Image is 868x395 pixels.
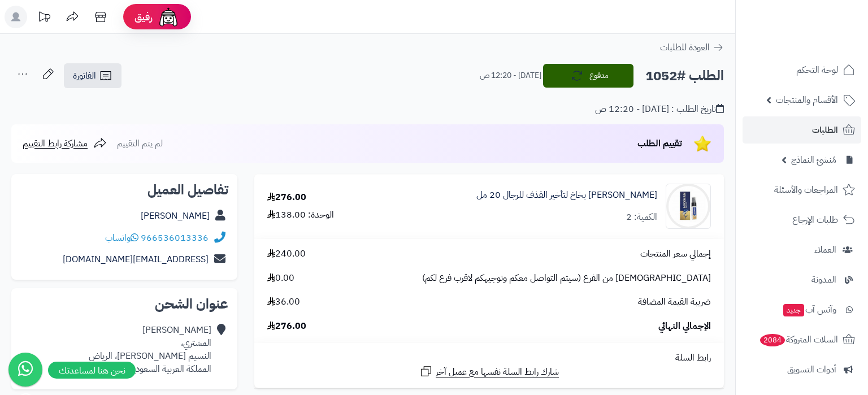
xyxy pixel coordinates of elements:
h2: الطلب #1052 [645,64,724,88]
span: لوحة التحكم [796,62,838,78]
span: الأقسام والمنتجات [776,92,838,108]
a: [PERSON_NAME] بخاخ لتأخير القذف للرجال 20 مل [476,189,657,202]
a: السلات المتروكة2084 [743,326,861,353]
span: مُنشئ النماذج [791,152,836,168]
a: العودة للطلبات [660,41,724,54]
a: أدوات التسويق [743,356,861,383]
a: طلبات الإرجاع [743,206,861,233]
div: [PERSON_NAME] المشتري، النسيم [PERSON_NAME]، الرياض المملكة العربية السعودية [89,324,211,375]
a: المراجعات والأسئلة [743,176,861,203]
div: الوحدة: 138.00 [267,209,334,222]
span: 2084 [760,334,785,346]
span: مشاركة رابط التقييم [23,137,88,150]
a: لوحة التحكم [743,57,861,84]
img: 1751574493-Maxman%20spray%2020ml-90x90.jpg [666,184,710,229]
span: 36.00 [267,296,300,309]
span: أدوات التسويق [787,362,836,377]
span: جديد [783,304,804,316]
button: مدفوع [543,64,633,88]
a: [EMAIL_ADDRESS][DOMAIN_NAME] [63,253,209,266]
a: شارك رابط السلة نفسها مع عميل آخر [419,364,559,379]
h2: تفاصيل العميل [20,183,228,197]
span: وآتس آب [782,302,836,318]
span: المدونة [811,272,836,288]
a: 966536013336 [141,231,209,245]
span: السلات المتروكة [759,332,838,348]
span: تقييم الطلب [637,137,682,150]
small: [DATE] - 12:20 ص [480,70,541,81]
div: 276.00 [267,191,306,204]
span: العودة للطلبات [660,41,710,54]
a: واتساب [105,231,138,245]
span: الإجمالي النهائي [658,320,711,333]
span: الفاتورة [73,69,96,83]
a: المدونة [743,266,861,293]
span: ضريبة القيمة المضافة [638,296,711,309]
span: العملاء [814,242,836,258]
a: تحديثات المنصة [30,6,58,31]
span: المراجعات والأسئلة [774,182,838,198]
h2: عنوان الشحن [20,297,228,311]
span: شارك رابط السلة نفسها مع عميل آخر [436,366,559,379]
a: الفاتورة [64,63,121,88]
div: الكمية: 2 [626,211,657,224]
span: 276.00 [267,320,306,333]
span: لم يتم التقييم [117,137,163,150]
span: [DEMOGRAPHIC_DATA] من الفرع (سيتم التواصل معكم وتوجيهكم لاقرب فرع لكم) [422,272,711,285]
div: رابط السلة [259,351,719,364]
span: إجمالي سعر المنتجات [640,248,711,261]
a: [PERSON_NAME] [141,209,210,223]
a: مشاركة رابط التقييم [23,137,107,150]
div: تاريخ الطلب : [DATE] - 12:20 ص [595,103,724,116]
span: 240.00 [267,248,306,261]
a: الطلبات [743,116,861,144]
a: العملاء [743,236,861,263]
span: الطلبات [812,122,838,138]
a: وآتس آبجديد [743,296,861,323]
span: 0.00 [267,272,294,285]
span: رفيق [134,10,153,24]
span: طلبات الإرجاع [792,212,838,228]
img: ai-face.png [157,6,180,28]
